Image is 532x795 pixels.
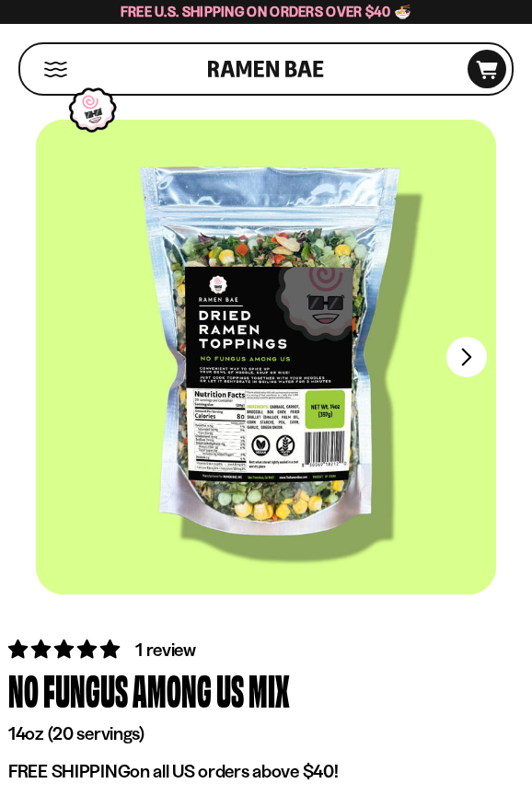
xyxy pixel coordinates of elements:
span: 5.00 stars [8,638,123,661]
div: No [8,663,39,718]
span: Free U.S. Shipping on Orders over $40 🍜 [121,3,412,20]
button: Next [446,337,487,377]
div: Among [133,663,212,718]
span: 1 review [135,639,196,661]
button: Mobile Menu Trigger [43,62,68,77]
div: Mix [249,663,290,718]
p: 14oz (20 servings) [8,722,524,745]
div: Fungus [43,663,128,718]
p: on all US orders above $40! [8,760,524,783]
div: Us [216,663,244,718]
strong: FREE SHIPPING [8,760,130,782]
